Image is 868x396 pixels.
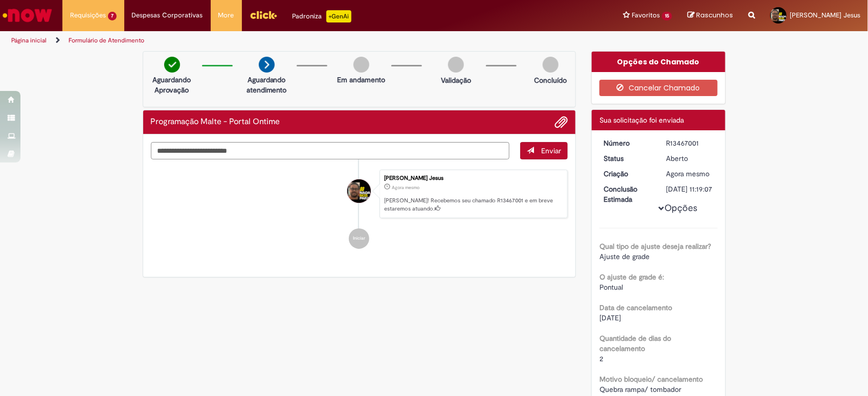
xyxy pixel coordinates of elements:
[599,272,664,282] b: O ajuste de grade é:
[337,75,385,85] p: Em andamento
[293,10,351,22] div: Padroniza
[666,169,714,179] div: 01/09/2025 10:19:04
[384,197,562,213] p: [PERSON_NAME]! Recebemos seu chamado R13467001 e em breve estaremos atuando.
[218,10,234,20] span: More
[696,10,733,20] span: Rascunhos
[599,375,703,384] b: Motivo bloqueio/ cancelamento
[448,57,464,73] img: img-circle-grey.png
[596,138,659,148] dt: Número
[666,184,714,194] div: [DATE] 11:19:07
[392,184,419,191] span: Agora mesmo
[592,52,725,72] div: Opções do Chamado
[599,242,711,251] b: Qual tipo de ajuste deseja realizar?
[132,10,203,20] span: Despesas Corporativas
[151,159,568,260] ul: Histórico de tíquete
[242,75,292,95] p: Aguardando atendimento
[554,115,568,129] button: Adicionar anexos
[326,10,351,22] p: +GenAi
[687,11,733,20] a: Rascunhos
[599,313,621,322] span: [DATE]
[151,118,280,127] h2: Programação Malte - Portal Ontime Histórico de tíquete
[599,334,671,353] b: Quantidade de dias do cancelamento
[599,354,603,363] span: 2
[599,385,681,394] span: Quebra rampa/ tombador
[666,169,710,178] time: 01/09/2025 10:19:04
[534,75,567,85] p: Concluído
[347,179,371,203] div: Daniel Luiz Mendes Michilles Jesus
[599,115,684,125] span: Sua solicitação foi enviada
[666,138,714,148] div: R13467001
[147,75,197,95] p: Aguardando Aprovação
[666,153,714,164] div: Aberto
[108,12,117,20] span: 7
[596,184,659,204] dt: Conclusão Estimada
[250,7,277,22] img: click_logo_yellow_360x200.png
[520,142,568,159] button: Enviar
[259,57,275,73] img: arrow-next.png
[599,283,623,292] span: Pontual
[1,5,54,26] img: ServiceNow
[11,36,47,44] a: Página inicial
[596,169,659,179] dt: Criação
[596,153,659,164] dt: Status
[69,36,144,44] a: Formulário de Atendimento
[151,170,568,219] li: Daniel Luiz Mendes Michilles Jesus
[666,169,710,178] span: Agora mesmo
[662,12,672,20] span: 15
[599,80,718,96] button: Cancelar Chamado
[599,303,672,312] b: Data de cancelamento
[441,75,471,85] p: Validação
[151,142,510,159] textarea: Digite sua mensagem aqui...
[8,31,571,50] ul: Trilhas de página
[70,10,106,20] span: Requisições
[543,57,559,73] img: img-circle-grey.png
[632,10,660,20] span: Favoritos
[790,11,860,19] span: [PERSON_NAME] Jesus
[541,146,561,155] span: Enviar
[392,184,419,191] time: 01/09/2025 10:19:04
[599,252,650,261] span: Ajuste de grade
[353,57,369,73] img: img-circle-grey.png
[164,57,180,73] img: check-circle-green.png
[384,175,562,181] div: [PERSON_NAME] Jesus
